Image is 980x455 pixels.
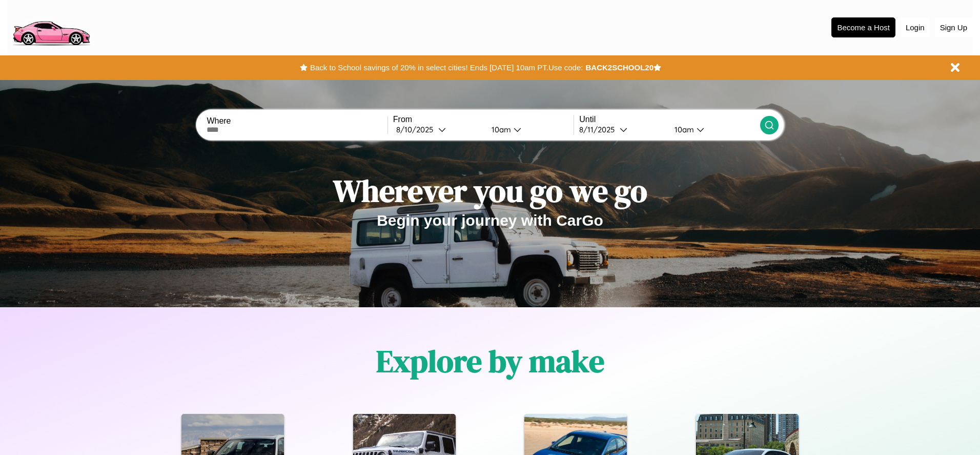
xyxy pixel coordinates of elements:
div: 8 / 11 / 2025 [579,125,620,134]
button: 8/10/2025 [393,124,483,135]
div: 8 / 10 / 2025 [396,125,438,134]
img: logo [8,5,94,48]
label: Where [207,116,387,126]
h1: Explore by make [376,340,604,382]
b: BACK2SCHOOL20 [585,63,654,72]
button: Become a Host [831,17,895,37]
button: Sign Up [935,18,972,37]
button: 10am [483,124,574,135]
button: 10am [666,124,760,135]
div: 10am [486,125,514,134]
button: Login [901,18,930,37]
label: Until [579,115,760,124]
div: 10am [669,125,697,134]
button: Back to School savings of 20% in select cities! Ends [DATE] 10am PT.Use code: [308,61,585,75]
label: From [393,115,574,124]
